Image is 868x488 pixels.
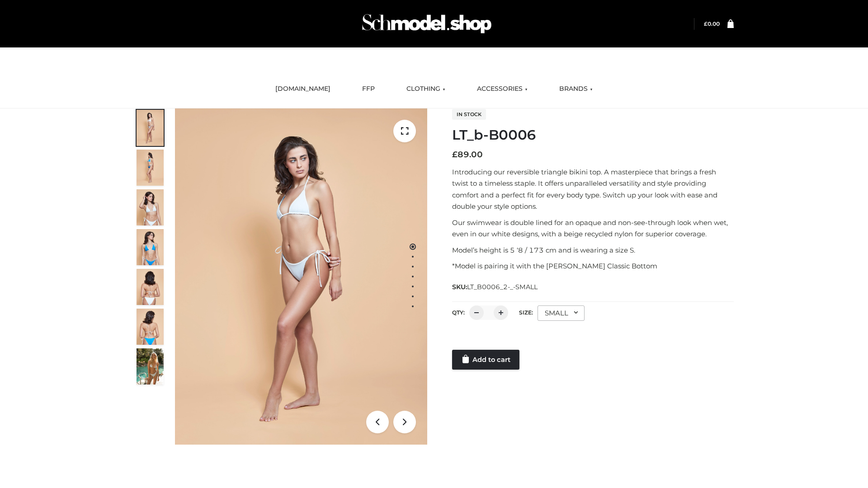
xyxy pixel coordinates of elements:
[452,127,734,143] h1: LT_b-B0006
[704,20,720,27] bdi: 0.00
[137,269,164,305] img: ArielClassicBikiniTop_CloudNine_AzureSky_OW114ECO_7-scaled.jpg
[452,109,486,120] span: In stock
[452,150,458,160] span: £
[452,244,734,256] p: Model’s height is 5 ‘8 / 173 cm and is wearing a size S.
[137,110,164,146] img: ArielClassicBikiniTop_CloudNine_AzureSky_OW114ECO_1-scaled.jpg
[137,229,164,265] img: ArielClassicBikiniTop_CloudNine_AzureSky_OW114ECO_4-scaled.jpg
[470,79,534,99] a: ACCESSORIES
[452,217,734,240] p: Our swimwear is double lined for an opaque and non-see-through look when wet, even in our white d...
[400,79,452,99] a: CLOTHING
[452,282,538,292] span: SKU:
[519,309,533,316] label: Size:
[452,260,734,272] p: *Model is pairing it with the [PERSON_NAME] Classic Bottom
[137,189,164,225] img: ArielClassicBikiniTop_CloudNine_AzureSky_OW114ECO_3-scaled.jpg
[552,79,599,99] a: BRANDS
[355,79,382,99] a: FFP
[467,283,538,291] span: LT_B0006_2-_-SMALL
[452,350,519,370] a: Add to cart
[452,150,483,160] bdi: 89.00
[269,79,337,99] a: [DOMAIN_NAME]
[175,108,427,445] img: ArielClassicBikiniTop_CloudNine_AzureSky_OW114ECO_1
[137,150,164,186] img: ArielClassicBikiniTop_CloudNine_AzureSky_OW114ECO_2-scaled.jpg
[538,305,585,321] div: SMALL
[359,6,495,42] img: Schmodel Admin 964
[704,20,720,27] a: £0.00
[452,309,465,316] label: QTY:
[452,166,734,212] p: Introducing our reversible triangle bikini top. A masterpiece that brings a fresh twist to a time...
[704,20,708,27] span: £
[137,348,164,385] img: Arieltop_CloudNine_AzureSky2.jpg
[137,309,164,345] img: ArielClassicBikiniTop_CloudNine_AzureSky_OW114ECO_8-scaled.jpg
